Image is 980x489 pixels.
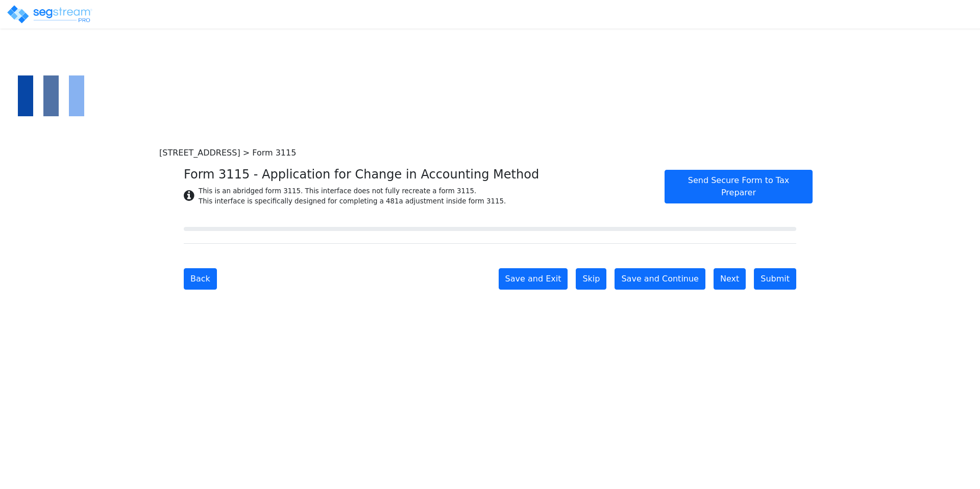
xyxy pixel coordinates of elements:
button: Save and Exit [499,268,568,290]
h4: Form 3115 - Application for Change in Accounting Method [184,167,652,182]
button: Send Secure Form to Tax Preparer [665,170,813,203]
button: Save and Continue [615,268,705,290]
div: This interface is specifically designed for completing a 481a adjustment inside form 3115. [199,196,506,207]
button: Back [184,268,217,290]
img: logo_pro_r.png [6,4,93,24]
button: Next [714,268,746,290]
span: > [243,148,250,158]
span: Form 3115 [252,148,296,158]
button: Skip [576,268,606,290]
div: This is an abridged form 3115. This interface does not fully recreate a form 3115. [199,186,506,196]
button: Submit [754,268,796,290]
span: [STREET_ADDRESS] [159,148,240,158]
